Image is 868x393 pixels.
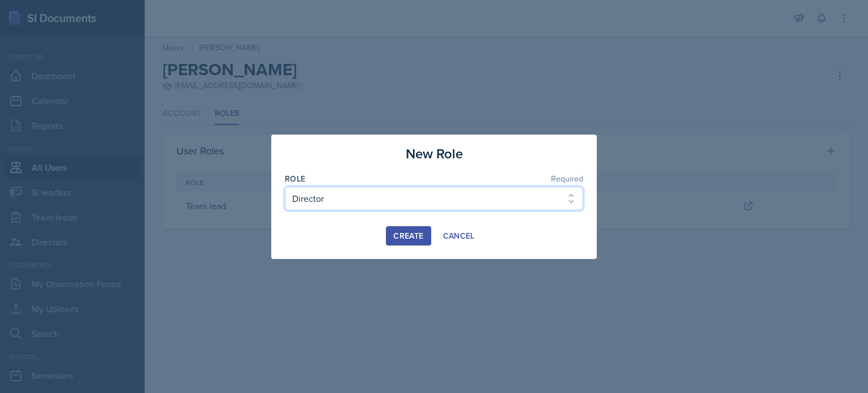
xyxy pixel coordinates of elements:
label: Role [285,173,305,184]
span: Required [551,175,583,183]
h3: New Role [406,144,463,164]
div: Cancel [443,231,475,240]
div: Create [393,231,423,240]
button: Cancel [436,226,482,245]
button: Create [386,226,431,245]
